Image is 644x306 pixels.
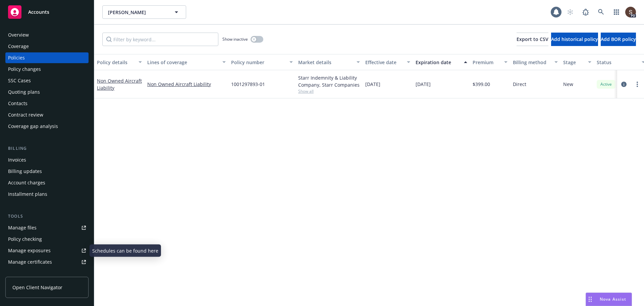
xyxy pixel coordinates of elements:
[416,81,431,88] span: [DATE]
[8,75,31,86] div: SSC Cases
[551,36,598,42] span: Add historical policy
[560,54,594,70] button: Stage
[5,98,89,109] a: Contacts
[5,257,89,267] a: Manage certificates
[298,59,353,66] div: Market details
[586,293,632,306] button: Nova Assist
[5,145,89,152] div: Billing
[8,64,41,75] div: Policy changes
[8,52,25,63] div: Policies
[5,30,89,40] a: Overview
[5,234,89,245] a: Policy checking
[8,234,42,245] div: Policy checking
[601,33,636,46] button: Add BOR policy
[5,121,89,132] a: Coverage gap analysis
[5,155,89,165] a: Invoices
[8,30,29,40] div: Overview
[5,52,89,63] a: Policies
[5,222,89,233] a: Manage files
[473,81,490,88] span: $399.00
[633,80,641,88] a: more
[5,189,89,200] a: Installment plans
[597,59,638,66] div: Status
[579,5,592,19] a: Report a Bug
[594,5,608,19] a: Search
[28,9,49,15] span: Accounts
[363,54,413,70] button: Effective date
[8,257,52,267] div: Manage certificates
[12,284,62,291] span: Open Client Navigator
[8,189,47,200] div: Installment plans
[8,245,51,256] div: Manage exposures
[8,110,43,120] div: Contract review
[5,268,89,279] a: Manage claims
[147,81,226,88] a: Non Owned Aircraft Liability
[97,78,142,91] a: Non Owned Aircraft Liability
[108,9,166,16] span: [PERSON_NAME]
[365,81,380,88] span: [DATE]
[5,41,89,52] a: Coverage
[513,59,550,66] div: Billing method
[517,36,548,42] span: Export to CSV
[102,33,218,46] input: Filter by keyword...
[5,110,89,120] a: Contract review
[600,296,626,302] span: Nova Assist
[8,98,28,109] div: Contacts
[94,54,145,70] button: Policy details
[145,54,228,70] button: Lines of coverage
[517,33,548,46] button: Export to CSV
[298,74,360,88] div: Starr Indemnity & Liability Company, Starr Companies
[586,293,594,306] div: Drag to move
[5,87,89,97] a: Quoting plans
[231,81,265,88] span: 1001297893-01
[416,59,460,66] div: Expiration date
[473,59,500,66] div: Premium
[296,54,363,70] button: Market details
[551,33,598,46] button: Add historical policy
[5,64,89,75] a: Policy changes
[601,36,636,42] span: Add BOR policy
[8,155,26,165] div: Invoices
[5,177,89,188] a: Account charges
[620,80,628,88] a: circleInformation
[8,177,45,188] div: Account charges
[563,5,577,19] a: Start snowing
[413,54,470,70] button: Expiration date
[625,7,636,17] img: photo
[5,3,89,21] a: Accounts
[599,81,613,87] span: Active
[365,59,403,66] div: Effective date
[513,81,526,88] span: Direct
[147,59,218,66] div: Lines of coverage
[610,5,623,19] a: Switch app
[470,54,510,70] button: Premium
[8,268,42,279] div: Manage claims
[5,245,89,256] a: Manage exposures
[5,166,89,177] a: Billing updates
[97,59,135,66] div: Policy details
[8,121,58,132] div: Coverage gap analysis
[5,213,89,220] div: Tools
[102,5,186,19] button: [PERSON_NAME]
[231,59,285,66] div: Policy number
[222,36,248,42] span: Show inactive
[8,41,29,52] div: Coverage
[563,81,573,88] span: New
[8,166,42,177] div: Billing updates
[228,54,296,70] button: Policy number
[510,54,560,70] button: Billing method
[8,87,40,97] div: Quoting plans
[563,59,584,66] div: Stage
[8,222,37,233] div: Manage files
[5,75,89,86] a: SSC Cases
[298,88,360,94] span: Show all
